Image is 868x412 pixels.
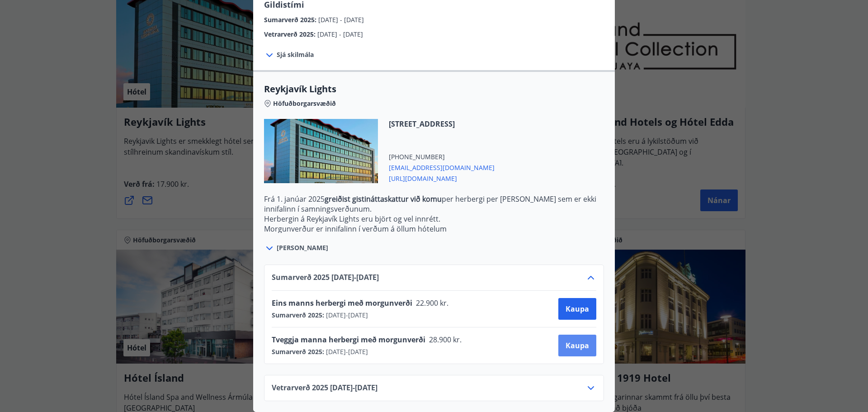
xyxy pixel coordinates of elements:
span: Sjá skilmála [277,50,314,59]
span: [STREET_ADDRESS] [389,119,495,129]
span: [EMAIL_ADDRESS][DOMAIN_NAME] [389,161,495,172]
span: Sumarverð 2025 : [264,15,318,24]
span: [DATE] - [DATE] [317,30,363,38]
span: [DATE] - [DATE] [318,15,364,24]
span: [PHONE_NUMBER] [389,152,495,161]
span: [URL][DOMAIN_NAME] [389,172,495,183]
span: Reykjavík Lights [264,83,604,95]
span: Höfuðborgarsvæðið [273,99,336,108]
span: Vetrarverð 2025 : [264,30,317,38]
